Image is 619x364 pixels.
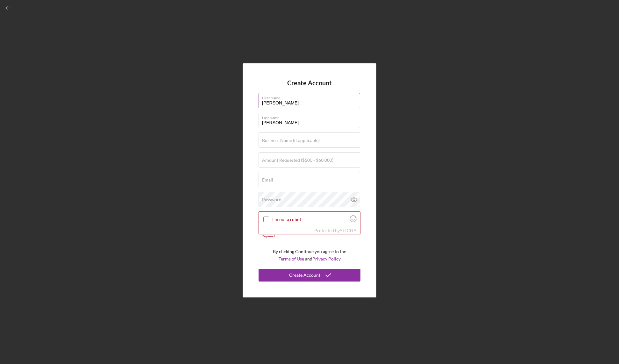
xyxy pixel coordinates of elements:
[262,113,360,120] label: Last Name
[262,177,273,182] label: Email
[262,93,360,100] label: First Name
[314,228,357,233] div: Protected by
[312,256,341,261] a: Privacy Policy
[259,234,360,238] div: Required
[339,228,357,233] a: Visit Altcha.org
[273,248,346,262] p: By clicking Continue you agree to the and
[279,256,304,261] a: Terms of Use
[262,138,320,143] label: Business Name (if applicable)
[272,217,348,222] label: I'm not a robot
[289,269,320,282] div: Create Account
[287,79,332,87] h4: Create Account
[262,197,281,202] label: Password
[262,158,333,163] label: Amount Requested ($500 - $60,000)
[259,269,360,282] button: Create Account
[350,218,357,223] a: Visit Altcha.org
